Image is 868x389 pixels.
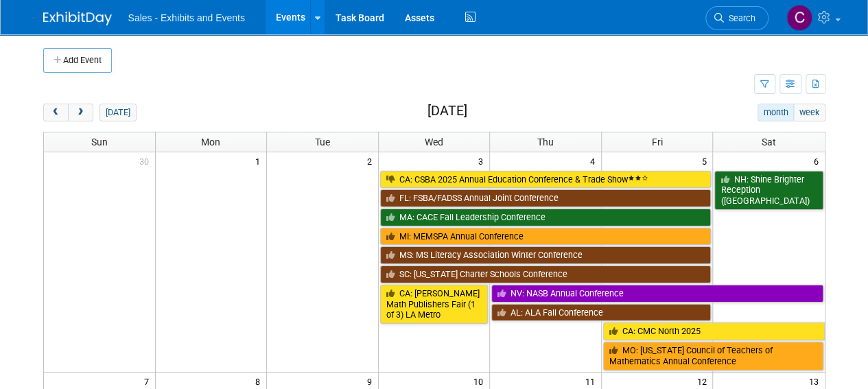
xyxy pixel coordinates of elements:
[700,152,712,169] span: 5
[43,12,112,25] img: ExhibitDay
[793,104,825,121] button: week
[91,137,108,148] span: Sun
[380,171,712,189] a: CA: CSBA 2025 Annual Education Conference & Trade Show
[380,246,712,264] a: MS: MS Literacy Association Winter Conference
[68,104,93,121] button: next
[427,104,467,119] h2: [DATE]
[254,152,266,169] span: 1
[43,104,69,121] button: prev
[128,12,245,23] span: Sales - Exhibits and Events
[380,189,712,207] a: FL: FSBA/FADSS Annual Joint Conference
[380,285,489,324] a: CA: [PERSON_NAME] Math Publishers Fair (1 of 3) LA Metro
[491,304,711,322] a: AL: ALA Fall Conference
[714,171,823,210] a: NH: Shine Brighter Reception ([GEOGRAPHIC_DATA])
[786,5,812,31] img: Christine Lurz
[603,322,825,340] a: CA: CMC North 2025
[589,152,601,169] span: 4
[603,342,823,370] a: MO: [US_STATE] Council of Teachers of Mathematics Annual Conference
[366,152,378,169] span: 2
[812,152,825,169] span: 6
[762,137,776,148] span: Sat
[537,137,554,148] span: Thu
[477,152,489,169] span: 3
[43,48,112,73] button: Add Event
[380,209,712,226] a: MA: CACE Fall Leadership Conference
[99,104,136,121] button: [DATE]
[201,137,220,148] span: Mon
[491,285,823,303] a: NV: NASB Annual Conference
[652,137,663,148] span: Fri
[425,137,443,148] span: Wed
[724,13,755,23] span: Search
[758,104,794,121] button: month
[138,152,155,169] span: 30
[380,228,712,246] a: MI: MEMSPA Annual Conference
[315,137,330,148] span: Tue
[380,266,712,283] a: SC: [US_STATE] Charter Schools Conference
[705,6,769,30] a: Search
